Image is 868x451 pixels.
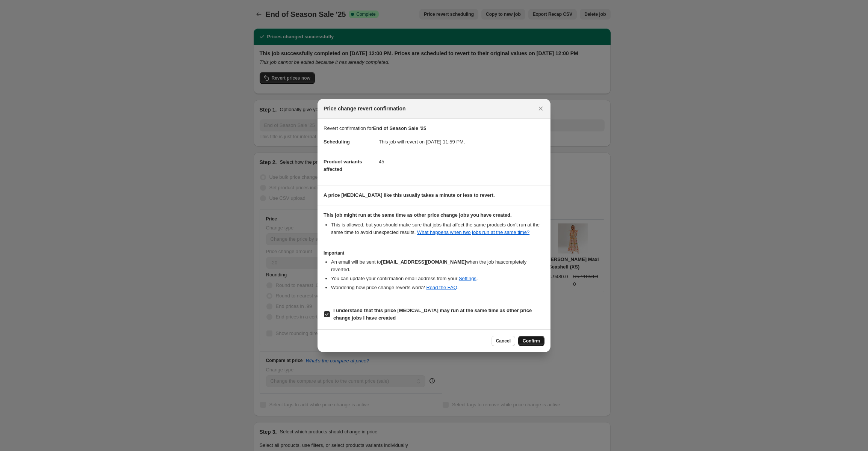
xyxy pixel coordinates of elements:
[333,308,532,321] b: I understand that this price [MEDICAL_DATA] may run at the same time as other price change jobs I...
[373,125,426,131] b: End of Season Sale '25
[496,338,511,344] span: Cancel
[535,103,546,114] button: Close
[324,139,350,145] span: Scheduling
[459,276,476,281] a: Settings
[491,336,515,346] button: Cancel
[331,275,544,282] li: You can update your confirmation email address from your .
[324,212,512,218] b: This job might run at the same time as other price change jobs you have created.
[518,336,544,346] button: Confirm
[417,229,529,235] a: What happens when two jobs run at the same time?
[426,285,457,290] a: Read the FAQ
[379,152,544,172] dd: 45
[381,259,466,265] b: [EMAIL_ADDRESS][DOMAIN_NAME]
[324,192,495,198] b: A price [MEDICAL_DATA] like this usually takes a minute or less to revert.
[331,284,544,291] li: Wondering how price change reverts work? .
[324,105,406,112] span: Price change revert confirmation
[324,250,544,256] h3: Important
[324,125,544,132] p: Revert confirmation for
[331,258,544,273] li: An email will be sent to when the job has completely reverted .
[523,338,540,344] span: Confirm
[379,132,544,152] dd: This job will revert on [DATE] 11:59 PM.
[331,221,544,236] li: This is allowed, but you should make sure that jobs that affect the same products don ' t run at ...
[324,159,362,172] span: Product variants affected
